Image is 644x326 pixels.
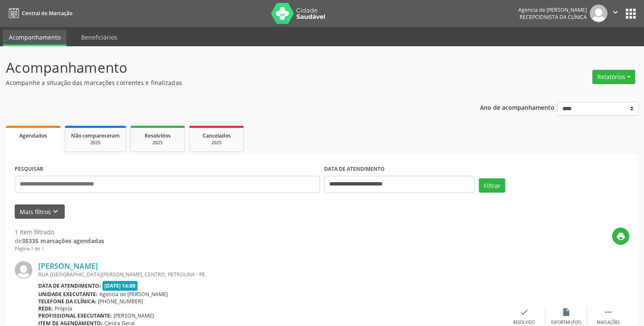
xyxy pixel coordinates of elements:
span: Resolvidos [145,132,171,139]
div: Exportar (PDF) [551,320,581,326]
b: Data de atendimento: [38,282,101,289]
a: [PERSON_NAME] [38,261,98,270]
button: Filtrar [479,178,505,193]
button:  [607,5,623,22]
span: [PERSON_NAME] [113,312,154,319]
div: 2025 [71,140,120,146]
div: 2025 [137,140,179,146]
span: [DATE] 14:00 [103,281,138,291]
i: print [616,232,626,241]
div: Agencia de [PERSON_NAME] [518,6,587,13]
p: Ano de acompanhamento [480,102,554,112]
span: Recepcionista da clínica [520,13,587,21]
button: print [612,228,629,245]
label: PESQUISAR [15,163,43,176]
p: Acompanhamento [6,57,449,78]
i:  [611,8,620,17]
img: img [590,5,607,22]
div: 2025 [195,140,238,146]
button: Relatórios [592,70,635,84]
span: Agendados [19,132,47,139]
span: [PHONE_NUMBER] [98,298,143,305]
i: keyboard_arrow_down [51,207,60,216]
b: Telefone da clínica: [38,298,96,305]
p: Acompanhe a situação das marcações correntes e finalizadas [6,78,449,87]
b: Unidade executante: [38,291,98,298]
span: Cancelados [203,132,231,139]
a: Central de Marcação [6,6,72,20]
div: Mais ações [597,320,620,326]
span: Própria [55,305,72,312]
span: Não compareceram [71,132,120,139]
a: Acompanhamento [3,30,66,46]
label: DATA DE ATENDIMENTO [324,163,385,176]
a: Beneficiários [75,30,123,45]
span: Agencia de [PERSON_NAME] [99,291,168,298]
b: Rede: [38,305,53,312]
img: img [15,261,32,279]
div: RUA [GEOGRAPHIC_DATA][PERSON_NAME], CENTRO, PETROLINA - PE [38,271,503,278]
i: check [520,307,529,317]
div: Resolvido [513,320,535,326]
i: insert_drive_file [562,307,571,317]
b: Profissional executante: [38,312,112,319]
button: Mais filtroskeyboard_arrow_down [15,204,65,219]
span: Central de Marcação [22,10,72,17]
strong: 35335 marcações agendadas [22,237,104,245]
button: apps [623,6,638,21]
i:  [604,307,613,317]
div: Página 1 de 1 [15,245,104,252]
div: 1 item filtrado [15,228,104,236]
div: de [15,236,104,245]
